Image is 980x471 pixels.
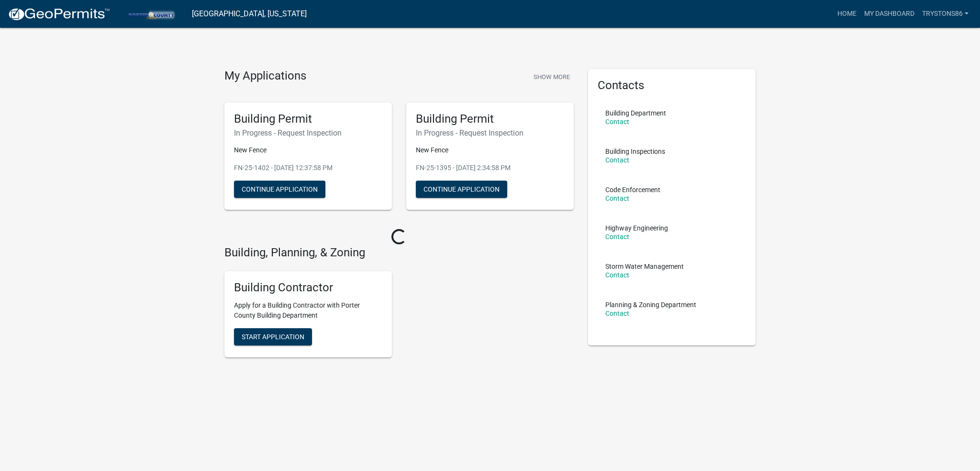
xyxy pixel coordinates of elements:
p: Building Inspections [605,148,665,155]
p: Storm Water Management [605,263,684,270]
a: Home [834,5,860,23]
a: Contact [605,156,629,164]
p: New Fence [234,145,382,155]
p: New Fence [416,145,564,155]
a: Contact [605,271,629,279]
a: [GEOGRAPHIC_DATA], [US_STATE] [192,6,307,22]
p: Planning & Zoning Department [605,301,696,308]
p: Code Enforcement [605,186,660,193]
a: Contact [605,310,629,317]
h6: In Progress - Request Inspection [234,128,382,138]
h5: Building Permit [234,112,382,126]
img: Porter County, Indiana [118,7,184,20]
a: Contact [605,233,629,241]
h5: Contacts [598,79,746,92]
span: Start Application [242,333,304,341]
button: Show More [530,69,574,85]
h4: My Applications [224,69,306,83]
a: Contact [605,118,629,126]
h4: Building, Planning, & Zoning [224,246,574,260]
button: Continue Application [416,181,507,198]
p: FN-25-1402 - [DATE] 12:37:58 PM [234,163,382,173]
h5: Building Permit [416,112,564,126]
button: Start Application [234,328,312,345]
h6: In Progress - Request Inspection [416,128,564,138]
p: FN-25-1395 - [DATE] 2:34:58 PM [416,163,564,173]
a: Contact [605,195,629,202]
a: trystons86 [918,5,972,23]
p: Apply for a Building Contractor with Porter County Building Department [234,300,382,321]
p: Building Department [605,110,666,116]
button: Continue Application [234,181,325,198]
h5: Building Contractor [234,281,382,295]
p: Highway Engineering [605,225,668,231]
a: My Dashboard [860,5,918,23]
